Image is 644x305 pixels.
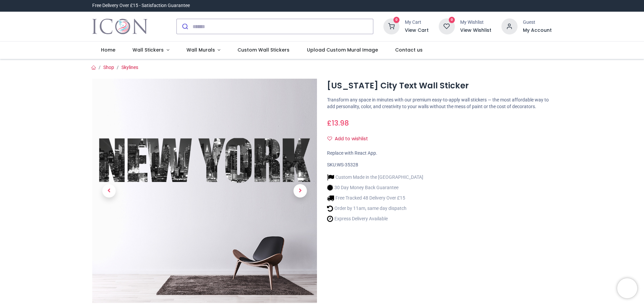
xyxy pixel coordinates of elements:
[383,23,399,29] a: 0
[439,23,455,29] a: 0
[121,65,138,70] a: Skylines
[327,118,349,128] span: £
[92,112,126,270] a: Previous
[395,47,423,53] span: Contact us
[523,27,552,34] a: My Account
[103,65,114,70] a: Shop
[92,2,190,9] div: Free Delivery Over £15 - Satisfaction Guarantee
[327,133,374,145] button: Add to wishlistAdd to wishlist
[186,47,215,53] span: Wall Murals
[92,17,148,36] a: Logo of Icon Wall Stickers
[332,118,349,128] span: 13.98
[327,150,552,157] div: Replace with React App.
[327,162,552,168] div: SKU:
[523,19,552,26] div: Guest
[327,136,332,141] i: Add to wishlist
[102,184,116,198] span: Previous
[405,27,429,34] a: View Cart
[327,174,423,181] li: Custom Made in the [GEOGRAPHIC_DATA]
[283,112,317,270] a: Next
[337,162,358,167] span: WS-35328
[460,19,491,26] div: My Wishlist
[411,2,552,9] iframe: Customer reviews powered by Trustpilot
[460,27,491,34] a: View Wishlist
[178,42,229,59] a: Wall Murals
[124,42,178,59] a: Wall Stickers
[327,80,552,91] h1: [US_STATE] City Text Wall Sticker
[327,184,423,191] li: 30 Day Money Back Guarantee
[327,195,423,202] li: Free Tracked 48 Delivery Over £15
[92,17,148,36] img: Icon Wall Stickers
[307,47,378,53] span: Upload Custom Mural Image
[405,19,429,26] div: My Cart
[327,205,423,212] li: Order by 11am, same day dispatch
[293,184,307,198] span: Next
[327,215,423,222] li: Express Delivery Available
[132,47,164,53] span: Wall Stickers
[393,17,400,23] sup: 0
[92,79,317,303] img: New York City Text Wall Sticker
[449,17,455,23] sup: 0
[617,278,637,298] iframe: Brevo live chat
[237,47,289,53] span: Custom Wall Stickers
[327,97,552,110] p: Transform any space in minutes with our premium easy-to-apply wall stickers — the most affordable...
[177,19,193,34] button: Submit
[101,47,115,53] span: Home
